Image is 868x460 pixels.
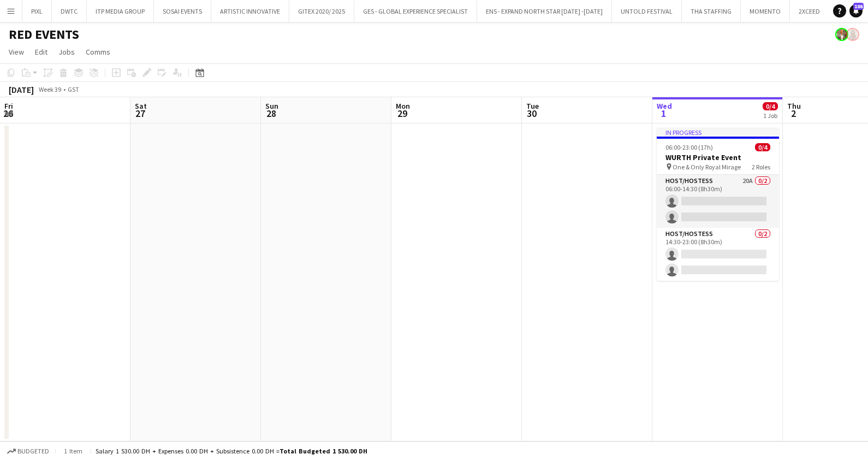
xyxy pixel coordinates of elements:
[60,447,86,455] span: 1 item
[135,101,147,111] span: Sat
[9,26,79,43] h1: RED EVENTS
[846,28,859,41] app-user-avatar: Viviane Melatti
[54,45,79,59] a: Jobs
[9,47,24,57] span: View
[394,107,410,120] span: 29
[354,1,477,22] button: GES - GLOBAL EXPERIENCE SPECIALIST
[3,107,13,120] span: 26
[31,45,52,59] a: Edit
[211,1,289,22] button: ARTISTIC INNOVATIVE
[853,3,864,10] span: 186
[849,4,863,17] a: 186
[657,152,779,162] h3: WURTH Private Event
[752,163,770,171] span: 2 Roles
[755,143,770,151] span: 0/4
[81,45,115,59] a: Comms
[763,111,777,120] div: 1 Job
[35,47,47,57] span: Edit
[52,1,87,22] button: DWTC
[68,85,79,93] div: GST
[763,102,778,110] span: 0/4
[36,85,63,93] span: Week 39
[665,143,713,151] span: 06:00-23:00 (17h)
[786,107,801,120] span: 2
[154,1,211,22] button: SOSAI EVENTS
[265,101,278,111] span: Sun
[289,1,354,22] button: GITEX 2020/ 2025
[86,47,110,57] span: Comms
[673,163,741,171] span: One & Only Royal Mirage
[133,107,147,120] span: 27
[526,101,539,111] span: Tue
[22,1,52,22] button: PIXL
[525,107,539,120] span: 30
[4,45,28,59] a: View
[612,1,682,22] button: UNTOLD FESTIVAL
[657,128,779,137] div: In progress
[9,84,34,95] div: [DATE]
[396,101,410,111] span: Mon
[655,107,672,120] span: 1
[835,28,848,41] app-user-avatar: Clinton Appel
[280,447,367,455] span: Total Budgeted 1 530.00 DH
[787,101,801,111] span: Thu
[741,1,790,22] button: MOMENTO
[477,1,612,22] button: ENS - EXPAND NORTH STAR [DATE] -[DATE]
[87,1,154,22] button: ITP MEDIA GROUP
[264,107,278,120] span: 28
[682,1,741,22] button: THA STAFFING
[790,1,829,22] button: 2XCEED
[657,128,779,281] app-job-card: In progress06:00-23:00 (17h)0/4WURTH Private Event One & Only Royal Mirage2 RolesHost/Hostess20A0...
[4,101,13,111] span: Fri
[657,101,672,111] span: Wed
[96,447,367,455] div: Salary 1 530.00 DH + Expenses 0.00 DH + Subsistence 0.00 DH =
[657,228,779,281] app-card-role: Host/Hostess0/214:30-23:00 (8h30m)
[657,175,779,228] app-card-role: Host/Hostess20A0/206:00-14:30 (8h30m)
[58,47,75,57] span: Jobs
[5,445,51,457] button: Budgeted
[17,447,49,455] span: Budgeted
